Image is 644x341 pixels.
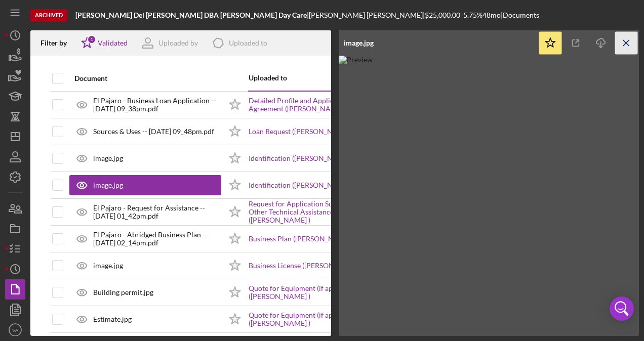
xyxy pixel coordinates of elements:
a: Quote for Equipment (if applicable) ([PERSON_NAME] ) [249,284,375,301]
div: 1 [87,35,96,44]
img: Preview [339,56,639,336]
div: image.jpg [344,39,374,47]
div: 5.75 % [463,11,482,19]
div: Open Intercom Messenger [610,296,634,321]
div: [PERSON_NAME] [PERSON_NAME] | [309,11,425,19]
div: Uploaded by [158,39,198,47]
div: 48 mo [482,11,501,19]
div: image.jpg [93,262,123,270]
div: | [75,11,309,19]
a: Business License ([PERSON_NAME] ) [249,262,364,270]
text: VA [12,327,19,333]
div: El Pajaro - Business Loan Application -- [DATE] 09_38pm.pdf [93,97,221,113]
div: Validated [98,39,128,47]
a: Identification ([PERSON_NAME] ) [249,154,354,162]
div: El Pajaro - Abridged Business Plan -- [DATE] 02_14pm.pdf [93,231,221,247]
div: Filter by [41,39,74,47]
div: Document [74,74,221,82]
div: image.jpg [93,154,123,162]
div: Estimate.jpg [93,315,132,323]
div: Building permit.jpg [93,288,153,296]
a: Request for Application Support or Other Technical Assistance ([PERSON_NAME] ) [249,200,375,224]
div: Uploaded to [249,74,312,82]
a: Quote for Equipment (if applicable) ([PERSON_NAME] ) [249,311,375,327]
div: image.jpg [93,181,123,189]
b: [PERSON_NAME] Del [PERSON_NAME] DBA [PERSON_NAME] Day Care [75,11,307,19]
div: El Pajaro - Request for Assistance -- [DATE] 01_42pm.pdf [93,204,221,220]
a: Loan Request ([PERSON_NAME] ) [249,127,354,136]
button: VA [5,320,25,340]
div: Archived [30,9,67,22]
a: Identification ([PERSON_NAME] ) [249,181,354,189]
a: Detailed Profile and Application Agreement ([PERSON_NAME] ) [249,97,375,113]
div: | Documents [501,11,539,19]
div: Uploaded to [229,39,267,47]
div: Sources & Uses -- [DATE] 09_48pm.pdf [93,127,214,136]
a: Business Plan ([PERSON_NAME] ) [249,235,355,243]
div: $25,000.00 [425,11,463,19]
